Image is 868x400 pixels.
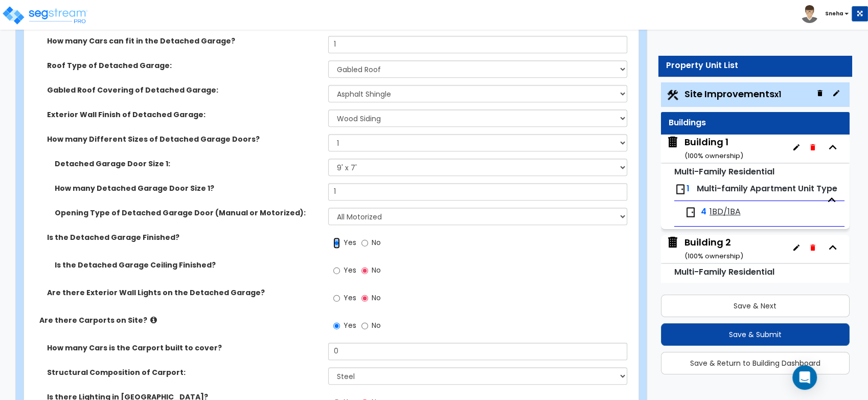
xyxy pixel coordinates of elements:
[361,293,368,304] input: No
[372,265,381,275] span: No
[344,293,356,303] span: Yes
[150,316,157,324] i: click for more info!
[47,287,321,298] label: Are there Exterior Wall Lights on the Detached Garage?
[47,343,321,353] label: How many Cars is the Carport built to cover?
[792,365,817,390] div: Open Intercom Messenger
[333,265,340,276] input: Yes
[666,88,679,102] img: Construction.png
[55,260,321,270] label: Is the Detached Garage Ceiling Finished?
[2,5,88,26] img: logo_pro_r.png
[47,367,321,377] label: Structural Composition of Carport:
[701,206,706,218] span: 4
[47,109,321,120] label: Exterior Wall Finish of Detached Garage:
[372,237,381,248] span: No
[372,320,381,330] span: No
[372,293,381,303] span: No
[684,87,781,100] span: Site Improvements
[684,236,743,262] div: Building 2
[361,265,368,276] input: No
[55,208,321,218] label: Opening Type of Detached Garage Door (Manual or Motorized):
[666,236,679,249] img: building.svg
[47,85,321,95] label: Gabled Roof Covering of Detached Garage:
[47,232,321,242] label: Is the Detached Garage Finished?
[344,320,356,330] span: Yes
[661,323,850,346] button: Save & Submit
[684,151,743,161] small: ( 100 % ownership)
[666,60,845,72] div: Property Unit List
[684,251,743,261] small: ( 100 % ownership)
[333,237,340,249] input: Yes
[361,237,368,249] input: No
[55,183,321,193] label: How many Detached Garage Door Size 1?
[47,134,321,144] label: How many Different Sizes of Detached Garage Doors?
[684,206,697,218] img: door.png
[687,183,690,194] span: 1
[825,10,843,17] b: Sneha
[47,36,321,46] label: How many Cars can fit in the Detached Garage?
[661,352,850,374] button: Save & Return to Building Dashboard
[344,237,356,248] span: Yes
[669,117,842,129] div: Buildings
[666,136,743,162] span: Building 1
[674,266,774,278] small: Multi-Family Residential
[55,159,321,169] label: Detached Garage Door Size 1:
[684,136,743,162] div: Building 1
[47,60,321,71] label: Roof Type of Detached Garage:
[674,166,774,177] small: Multi-Family Residential
[697,183,837,194] span: Multi-family Apartment Unit Type
[666,136,679,149] img: building.svg
[710,206,741,218] span: 1BD/1BA
[801,5,818,23] img: avatar.png
[39,315,321,325] label: Are there Carports on Site?
[666,236,743,262] span: Building 2
[774,89,781,100] small: x1
[333,320,340,331] input: Yes
[674,183,687,195] img: door.png
[361,320,368,331] input: No
[333,293,340,304] input: Yes
[344,265,356,275] span: Yes
[661,295,850,317] button: Save & Next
